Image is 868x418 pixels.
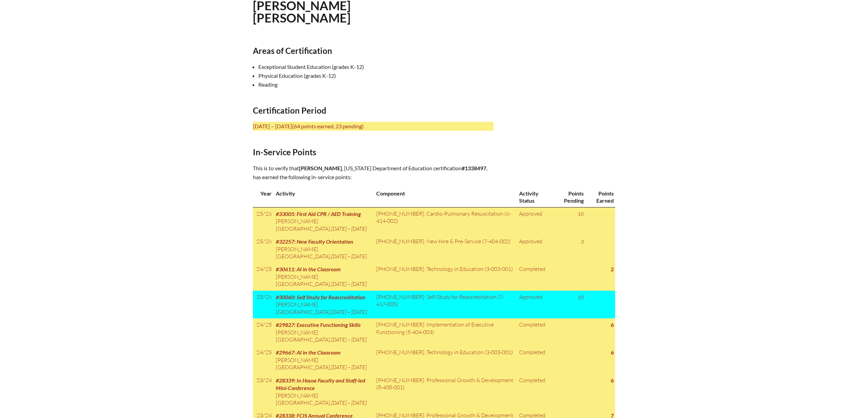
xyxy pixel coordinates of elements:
[331,253,367,260] span: [DATE] – [DATE]
[585,187,615,207] th: Points Earned
[273,235,374,263] td: ,
[276,357,330,371] span: [PERSON_NAME][GEOGRAPHIC_DATA]
[611,377,614,384] strong: 6
[253,105,493,115] h2: Certification Period
[276,273,330,287] span: [PERSON_NAME][GEOGRAPHIC_DATA]
[253,235,273,263] td: '25/'26
[276,392,330,406] span: [PERSON_NAME][GEOGRAPHIC_DATA]
[253,187,273,207] th: Year
[331,336,367,343] span: [DATE] – [DATE]
[331,364,367,371] span: [DATE] – [DATE]
[516,346,553,374] td: Completed
[258,80,499,89] li: Reading
[276,211,361,217] span: #33005: First Aid CPR / AED Training
[331,399,367,406] span: [DATE] – [DATE]
[331,225,367,232] span: [DATE] – [DATE]
[516,318,553,346] td: Completed
[253,291,273,318] td: '25/'26
[273,187,374,207] th: Activity
[253,263,273,290] td: '24/'25
[253,122,493,131] p: [DATE] – [DATE]
[276,329,330,343] span: [PERSON_NAME][GEOGRAPHIC_DATA]
[253,346,273,374] td: '24/'25
[374,263,516,290] td: [PHONE_NUMBER]: Technology in Education (3-003-001)
[516,291,553,318] td: Approved
[276,246,330,260] span: [PERSON_NAME][GEOGRAPHIC_DATA]
[253,164,493,182] p: This is to verify that , [US_STATE] Department of Education certification , has earned the follow...
[253,318,273,346] td: '24/'25
[516,374,553,409] td: Completed
[553,187,585,207] th: Points Pending
[374,291,516,318] td: [PHONE_NUMBER]: Self-Study for Reaccreditation (7-417-005)
[273,346,374,374] td: ,
[374,207,516,235] td: [PHONE_NUMBER]: Cardio-Pulmonary Resuscitation (6-414-002)
[273,374,374,409] td: ,
[276,349,341,356] span: #29667: AI in the Classroom
[516,263,553,290] td: Completed
[611,349,614,356] strong: 6
[374,318,516,346] td: [PHONE_NUMBER]: Implementation of Executive Functioning (5-404-003)
[253,374,273,409] td: '23/'24
[258,71,499,80] li: Physical Education (grades K-12)
[273,207,374,235] td: ,
[331,280,367,287] span: [DATE] – [DATE]
[273,318,374,346] td: ,
[516,207,553,235] td: Approved
[374,374,516,409] td: [PHONE_NUMBER]: Professional Growth & Development (8-408-001)
[273,291,374,318] td: ,
[258,62,499,71] li: Exceptional Student Education (grades K-12)
[374,187,516,207] th: Component
[273,263,374,290] td: ,
[276,266,341,272] span: #30611: AI in the Classroom
[276,218,330,232] span: [PERSON_NAME][GEOGRAPHIC_DATA]
[276,377,365,391] span: #28339: In House Faculty and Staff-led Mini-Conference
[581,238,584,245] strong: 3
[516,235,553,263] td: Approved
[578,211,584,217] strong: 10
[276,321,361,328] span: #29827: Executive Functioning Skills
[276,238,353,245] span: #32257: New Faculty Orientation
[374,346,516,374] td: [PHONE_NUMBER]: Technology in Education (3-003-001)
[578,294,584,300] strong: 10
[611,321,614,328] strong: 6
[276,301,330,315] span: [PERSON_NAME][GEOGRAPHIC_DATA]
[331,308,367,315] span: [DATE] – [DATE]
[462,165,486,171] b: #1338497
[253,207,273,235] td: '25/'26
[253,147,493,157] h2: In-Service Points
[611,266,614,272] strong: 2
[276,294,365,300] span: #30060: Self Study for Reaccreditation
[516,187,553,207] th: Activity Status
[299,165,342,171] span: [PERSON_NAME]
[374,235,516,263] td: [PHONE_NUMBER]: New Hire & Pre-Service (7-404-002)
[292,123,364,129] span: (64 points earned, 23 pending)
[253,46,493,56] h2: Areas of Certification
